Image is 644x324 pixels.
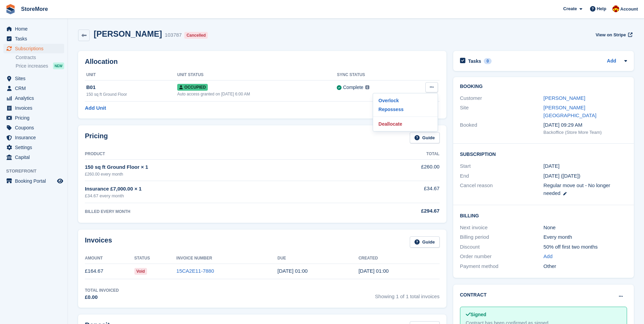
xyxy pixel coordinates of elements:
[3,44,64,53] a: menu
[544,233,627,241] div: Every month
[3,143,64,152] a: menu
[563,5,577,12] span: Create
[544,243,627,251] div: 50% off first two months
[365,85,369,89] img: icon-info-grey-7440780725fd019a000dd9b08b2336e03edf1995a4989e88bcd33f0948082b44.svg
[460,291,487,299] h2: Contract
[277,253,358,264] th: Due
[460,243,544,251] div: Discount
[15,84,56,93] span: CRM
[53,62,64,69] div: NEW
[15,133,56,142] span: Insurance
[460,84,627,89] h2: Booking
[177,268,214,274] a: 15CA2E11-7880
[410,236,440,248] a: Guide
[544,263,627,270] div: Other
[460,172,544,180] div: End
[85,287,119,293] div: Total Invoiced
[337,70,408,80] th: Sync Status
[85,171,360,177] div: £260.00 every month
[85,264,134,279] td: £164.67
[86,91,177,97] div: 150 sq ft Ground Floor
[15,103,56,113] span: Invoices
[134,268,147,275] span: Void
[15,24,56,34] span: Home
[597,5,606,12] span: Help
[544,105,596,118] a: [PERSON_NAME][GEOGRAPHIC_DATA]
[544,182,610,196] span: Regular move out - No longer needed
[544,162,559,170] time: 2025-08-29 00:00:00 UTC
[3,34,64,43] a: menu
[544,129,627,136] div: Backoffice (Store More Team)
[86,84,177,91] div: B01
[15,113,56,123] span: Pricing
[85,163,360,171] div: 150 sq ft Ground Floor × 1
[15,44,56,53] span: Subscriptions
[16,54,64,61] a: Contracts
[544,253,553,260] a: Add
[15,176,56,186] span: Booking Portal
[85,185,360,193] div: Insurance £7,000.00 × 1
[85,132,108,143] h2: Pricing
[466,311,621,318] div: Signed
[460,150,627,157] h2: Subscription
[3,123,64,132] a: menu
[165,31,182,39] div: 103787
[484,58,492,64] div: 0
[460,253,544,260] div: Order number
[544,224,627,232] div: None
[3,176,64,186] a: menu
[360,159,440,181] td: £260.00
[460,104,544,119] div: Site
[177,91,337,97] div: Auto access granted on [DATE] 6:00 AM
[15,74,56,83] span: Sites
[460,233,544,241] div: Billing period
[15,152,56,162] span: Capital
[16,62,64,70] a: Price increases NEW
[15,143,56,152] span: Settings
[460,94,544,102] div: Customer
[85,58,440,66] h2: Allocation
[544,121,627,129] div: [DATE] 09:29 AM
[358,253,440,264] th: Created
[15,93,56,103] span: Analytics
[460,224,544,232] div: Next invoice
[3,113,64,123] a: menu
[56,177,64,185] a: Preview store
[85,193,360,199] div: £34.67 every month
[177,84,208,91] span: Occupied
[410,132,440,143] a: Guide
[85,293,119,301] div: £0.00
[620,6,638,13] span: Account
[460,182,544,197] div: Cancel reason
[460,121,544,136] div: Booked
[376,120,435,128] a: Deallocate
[375,287,440,301] span: Showing 1 of 1 total invoices
[16,63,48,69] span: Price increases
[85,209,360,215] div: BILLED EVERY MONTH
[85,236,112,248] h2: Invoices
[3,103,64,113] a: menu
[460,212,627,219] h2: Billing
[85,149,360,160] th: Product
[376,105,435,114] a: Repossess
[3,84,64,93] a: menu
[376,96,435,105] a: Overlock
[3,24,64,34] a: menu
[468,58,481,64] h2: Tasks
[15,123,56,132] span: Coupons
[593,29,634,40] a: View on Stripe
[18,3,51,15] a: StoreMore
[177,70,337,80] th: Unit Status
[360,207,440,215] div: £294.67
[5,4,16,14] img: stora-icon-8386f47178a22dfd0bd8f6a31ec36ba5ce8667c1dd55bd0f319d3a0aa187defe.svg
[3,74,64,83] a: menu
[360,181,440,203] td: £34.67
[3,93,64,103] a: menu
[358,268,389,274] time: 2025-08-29 00:00:13 UTC
[460,263,544,270] div: Payment method
[85,70,177,80] th: Unit
[595,32,626,38] span: View on Stripe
